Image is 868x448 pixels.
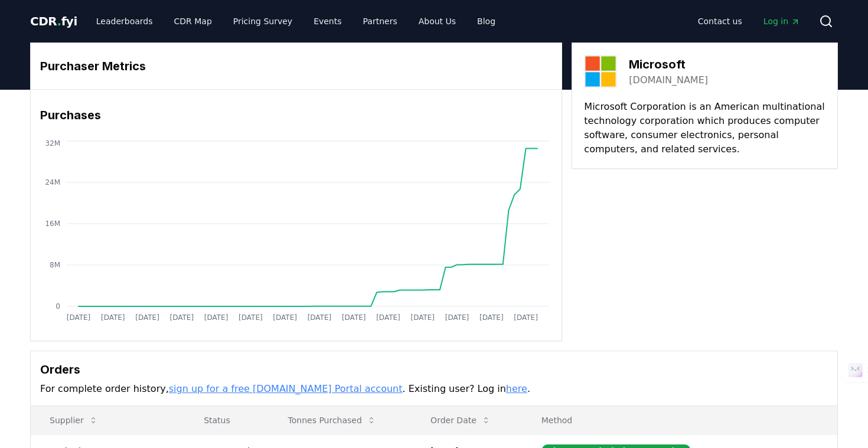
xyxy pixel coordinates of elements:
a: About Us [409,11,465,32]
tspan: [DATE] [273,313,297,322]
tspan: [DATE] [410,313,435,322]
tspan: [DATE] [514,313,538,322]
tspan: [DATE] [239,313,263,322]
span: . [57,14,61,28]
tspan: 24M [45,178,60,187]
tspan: [DATE] [135,313,159,322]
a: here [506,383,527,394]
a: Leaderboards [87,11,162,32]
tspan: 16M [45,220,60,228]
a: CDR.fyi [30,13,77,30]
a: [DOMAIN_NAME] [629,73,708,87]
button: Order Date [421,408,500,432]
tspan: 32M [45,139,60,148]
a: sign up for a free [DOMAIN_NAME] Portal account [169,383,403,394]
tspan: [DATE] [342,313,366,322]
span: Log in [763,15,800,27]
tspan: [DATE] [479,313,504,322]
span: CDR fyi [30,14,77,28]
nav: Main [87,11,505,32]
tspan: 0 [56,302,60,310]
tspan: [DATE] [170,313,194,322]
h3: Orders [40,361,828,378]
button: Tonnes Purchased [279,408,386,432]
tspan: [DATE] [376,313,400,322]
img: Microsoft-logo [584,55,617,88]
a: Partners [354,11,407,32]
a: Log in [754,11,810,32]
tspan: [DATE] [67,313,91,322]
tspan: [DATE] [204,313,229,322]
a: Blog [468,11,505,32]
h3: Microsoft [629,55,708,73]
h3: Purchases [40,106,552,124]
button: Supplier [40,408,107,432]
nav: Main [688,11,810,32]
a: Pricing Survey [224,11,302,32]
a: CDR Map [165,11,221,32]
tspan: [DATE] [445,313,469,322]
p: For complete order history, . Existing user? Log in . [40,382,828,396]
p: Method [532,414,828,426]
h3: Purchaser Metrics [40,57,552,75]
tspan: [DATE] [308,313,332,322]
tspan: [DATE] [101,313,125,322]
tspan: 8M [50,261,60,269]
p: Status [194,414,259,426]
a: Contact us [688,11,752,32]
p: Microsoft Corporation is an American multinational technology corporation which produces computer... [584,100,825,156]
a: Events [304,11,351,32]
